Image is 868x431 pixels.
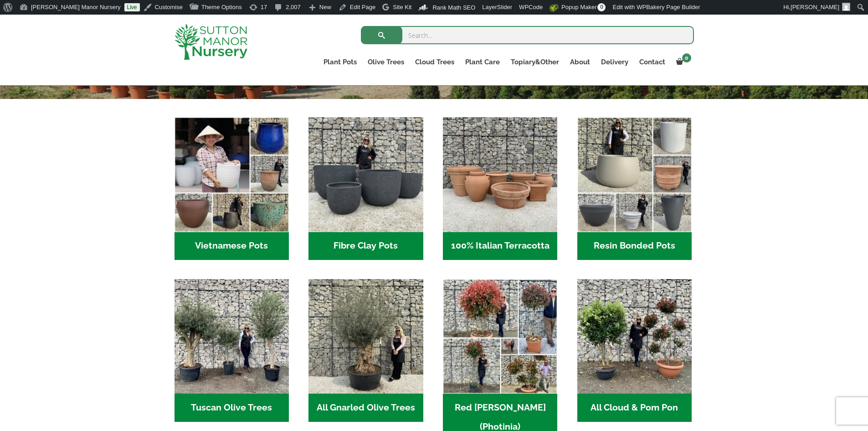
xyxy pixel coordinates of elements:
h2: Fibre Clay Pots [308,232,423,260]
a: Visit product category 100% Italian Terracotta [443,117,557,260]
img: Home - 1B137C32 8D99 4B1A AA2F 25D5E514E47D 1 105 c [443,117,557,232]
a: Contact [634,56,671,68]
a: Visit product category All Gnarled Olive Trees [308,279,423,422]
img: Home - 7716AD77 15EA 4607 B135 B37375859F10 [175,279,289,394]
a: Live [124,3,140,11]
img: Home - 5833C5B7 31D0 4C3A 8E42 DB494A1738DB [308,279,423,394]
img: logo [175,24,247,60]
a: Visit product category Resin Bonded Pots [577,117,692,260]
h2: 100% Italian Terracotta [443,232,557,260]
a: Plant Pots [318,56,362,68]
a: 0 [671,56,694,68]
a: Cloud Trees [410,56,460,68]
a: Visit product category Tuscan Olive Trees [175,279,289,422]
input: Search... [361,26,694,44]
a: Delivery [596,56,634,68]
span: Site Kit [393,4,411,10]
span: Rank Math SEO [432,4,475,11]
img: Home - 8194B7A3 2818 4562 B9DD 4EBD5DC21C71 1 105 c 1 [308,117,423,232]
a: About [565,56,596,68]
h2: All Gnarled Olive Trees [308,394,423,422]
img: Home - 6E921A5B 9E2F 4B13 AB99 4EF601C89C59 1 105 c [175,117,289,232]
img: Home - 67232D1B A461 444F B0F6 BDEDC2C7E10B 1 105 c [577,117,692,232]
a: Visit product category All Cloud & Pom Pon [577,279,692,422]
h2: Tuscan Olive Trees [175,394,289,422]
a: Plant Care [460,56,505,68]
a: Topiary&Other [505,56,565,68]
a: Olive Trees [362,56,410,68]
h2: All Cloud & Pom Pon [577,394,692,422]
img: Home - A124EB98 0980 45A7 B835 C04B779F7765 [577,279,692,394]
span: 0 [682,53,691,62]
h2: Resin Bonded Pots [577,232,692,260]
h2: Vietnamese Pots [175,232,289,260]
a: Visit product category Fibre Clay Pots [308,117,423,260]
span: [PERSON_NAME] [791,4,839,10]
img: Home - F5A23A45 75B5 4929 8FB2 454246946332 [443,279,557,394]
a: Visit product category Vietnamese Pots [175,117,289,260]
span: 0 [597,3,606,11]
